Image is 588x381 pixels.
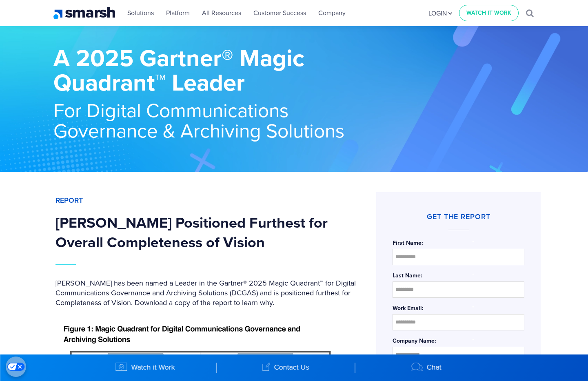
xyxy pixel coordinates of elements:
[411,363,422,373] img: chat icon
[6,357,26,377] button: Open Preferences
[393,303,474,314] label: Work Email:
[428,9,449,18] span: LOGIN
[393,271,474,281] label: Last Name:
[262,363,309,372] a: Contact Us
[393,238,474,249] label: First Name:
[116,363,127,373] img: wiw icon
[393,208,524,225] h3: GET THE REPORT
[466,9,511,16] span: WATCH IT WORK
[116,363,175,372] a: Watch it Work
[55,192,356,208] h3: Report
[393,336,474,347] label: Company Name:
[411,363,441,372] a: Chat
[53,7,115,20] img: Smarsh
[547,340,578,371] iframe: To enrich screen reader interactions, please activate Accessibility in Grammarly extension settings
[55,278,356,308] p: [PERSON_NAME] has been named a Leader in the Gartner® 2025 Magic Quadrant™ for Digital Communicat...
[262,363,270,373] img: contact icon
[53,47,535,95] h2: A 2025 Gartner® Magic Quadrant™ Leader
[53,101,535,142] p: For Digital Communications Governance & Archiving Solutions
[55,213,356,253] h1: [PERSON_NAME] Positioned Furthest for Overall Completeness of Vision
[459,5,519,21] a: WATCH IT WORK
